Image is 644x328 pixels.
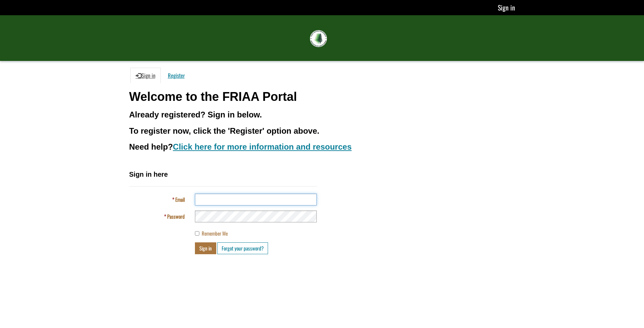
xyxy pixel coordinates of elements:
[129,90,515,104] h1: Welcome to the FRIAA Portal
[310,30,327,47] img: FRIAA Submissions Portal
[202,229,228,237] span: Remember Me
[173,142,352,151] a: Click here for more information and resources
[167,213,185,220] span: Password
[195,242,216,254] button: Sign in
[175,196,185,203] span: Email
[129,143,515,151] h3: Need help?
[195,231,199,236] input: Remember Me
[162,68,190,83] a: Register
[129,171,168,178] span: Sign in here
[498,2,515,13] a: Sign in
[129,110,515,119] h3: Already registered? Sign in below.
[130,68,161,83] a: Sign in
[129,127,515,135] h3: To register now, click the 'Register' option above.
[217,242,268,254] a: Forgot your password?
